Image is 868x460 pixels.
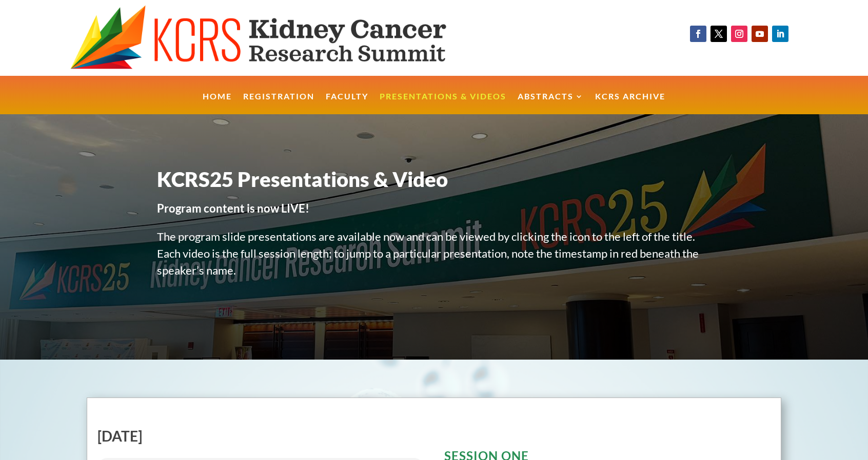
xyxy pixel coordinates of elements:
[326,93,368,115] a: Faculty
[157,167,448,192] span: KCRS25 Presentations & Video
[711,26,727,42] a: Follow on X
[731,26,747,42] a: Follow on Instagram
[70,5,492,71] img: KCRS generic logo wide
[752,26,768,42] a: Follow on Youtube
[157,201,309,215] strong: Program content is now LIVE!
[203,93,232,115] a: Home
[690,26,706,42] a: Follow on Facebook
[772,26,788,42] a: Follow on LinkedIn
[380,93,506,115] a: Presentations & Videos
[518,93,584,115] a: Abstracts
[97,429,424,448] h2: [DATE]
[595,93,665,115] a: KCRS Archive
[243,93,314,115] a: Registration
[157,228,711,290] p: The program slide presentations are available now and can be viewed by clicking the icon to the l...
